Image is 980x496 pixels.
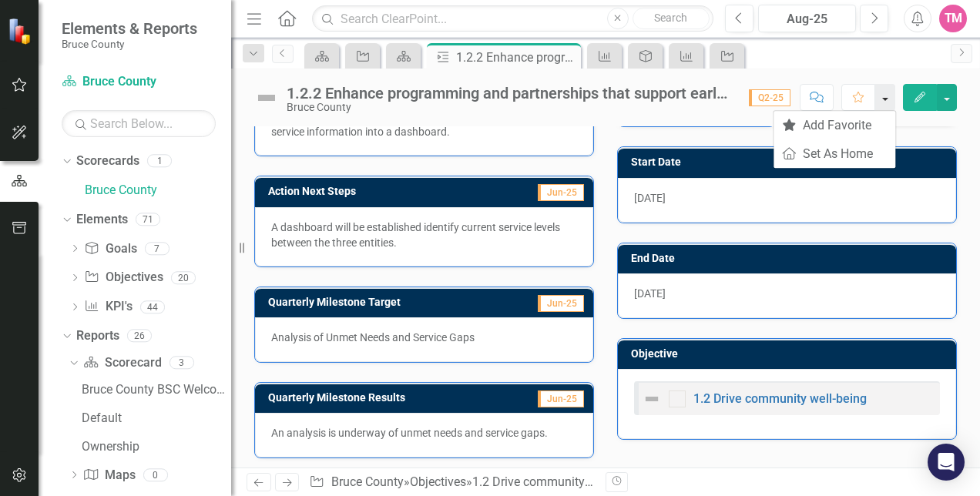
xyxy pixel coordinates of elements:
[140,300,165,313] div: 44
[472,474,643,489] a: 1.2 Drive community well-being
[538,184,584,201] span: Jun-25
[62,110,216,137] input: Search Below...
[82,411,231,425] div: Default
[634,192,666,204] span: [DATE]
[83,467,135,484] a: Maps
[84,298,132,316] a: KPI's
[939,5,967,32] button: TM
[268,392,504,404] h3: Quarterly Milestone Results
[169,357,194,370] div: 3
[693,391,867,406] a: 1.2 Drive community well-being
[147,155,172,168] div: 1
[83,354,161,372] a: Scorecard
[84,269,163,287] a: Objectives
[76,152,139,170] a: Scorecards
[84,240,136,258] a: Goals
[62,19,197,38] span: Elements & Reports
[643,390,661,408] img: Not Defined
[774,111,895,139] a: Add Favorite
[78,406,231,431] a: Default
[633,8,710,29] button: Search
[538,390,584,407] span: Jun-25
[271,330,577,345] p: Analysis of Unmet Needs and Service Gaps
[171,271,196,284] div: 20
[62,73,216,91] a: Bruce County
[928,444,965,481] div: Open Intercom Messenger
[254,85,279,110] img: Not Defined
[62,38,197,50] small: Bruce County
[764,10,851,28] div: Aug-25
[8,18,35,45] img: ClearPoint Strategy
[145,242,169,255] div: 7
[634,287,666,300] span: [DATE]
[127,330,152,343] div: 26
[774,139,895,168] a: Set As Home
[287,85,733,102] div: 1.2.2 Enhance programming and partnerships that support early learning and development.
[456,48,577,67] div: 1.2.2 Enhance programming and partnerships that support early learning and development.
[631,156,948,168] h3: Start Date
[76,327,119,345] a: Reports
[287,102,733,113] div: Bruce County
[758,5,856,32] button: Aug-25
[271,220,577,250] p: A dashboard will be established identify current service levels between the three entities.
[410,474,466,489] a: Objectives
[268,297,502,308] h3: Quarterly Milestone Target
[271,425,577,441] p: An analysis is underway of unmet needs and service gaps.
[538,295,584,312] span: Jun-25
[78,377,231,402] a: Bruce County BSC Welcome Page
[331,474,404,489] a: Bruce County
[631,253,948,264] h3: End Date
[78,434,231,459] a: Ownership
[136,213,160,226] div: 71
[143,468,168,481] div: 0
[309,474,594,491] div: » » »
[76,211,128,229] a: Elements
[85,182,231,199] a: Bruce County
[749,89,790,106] span: Q2-25
[312,5,713,32] input: Search ClearPoint...
[268,186,474,197] h3: Action Next Steps
[631,348,948,360] h3: Objective
[82,440,231,454] div: Ownership
[82,383,231,397] div: Bruce County BSC Welcome Page
[654,12,687,24] span: Search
